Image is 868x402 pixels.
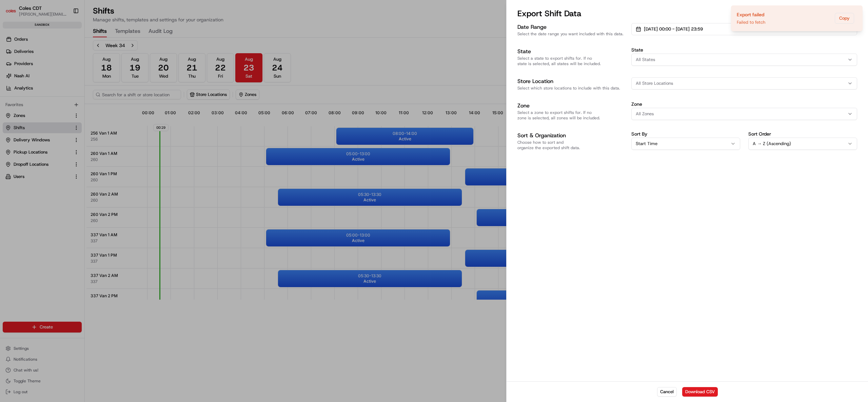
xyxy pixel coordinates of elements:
[67,115,82,120] span: Pylon
[517,23,626,31] h3: Date Range
[18,44,112,51] input: Clear
[517,77,626,85] h3: Store Location
[631,47,857,52] label: State
[737,19,765,25] div: Failed to fetch
[517,47,626,56] h3: State
[7,7,20,21] img: Nash
[517,31,626,37] p: Select the date range you want included with this data.
[23,65,111,72] div: Start new chat
[517,102,626,110] h3: Zone
[682,387,718,397] button: Download CSV
[835,13,854,24] button: Copy
[631,23,857,35] button: [DATE] 00:00 - [DATE] 23:59
[636,111,654,117] span: All Zones
[23,72,86,77] div: We're available if you need us!
[7,27,123,38] p: Welcome 👋
[115,67,123,75] button: Start new chat
[55,96,112,108] a: 💻API Documentation
[57,99,63,105] div: 💻
[14,99,52,105] span: Knowledge Base
[4,96,55,108] a: 📗Knowledge Base
[64,99,109,105] span: API Documentation
[636,57,655,63] span: All States
[517,8,857,19] h2: Export Shift Data
[631,132,740,136] label: Sort By
[748,132,857,136] label: Sort Order
[636,80,673,86] span: All Store Locations
[517,85,626,91] p: Select which store locations to include with this data.
[631,102,857,106] label: Zone
[7,65,19,77] img: 1736555255976-a54dd68f-1ca7-489b-9aae-adbdc363a1c4
[517,110,626,121] p: Select a zone to export shifts for. If no zone is selected, all zones will be included.
[517,56,626,66] p: Select a state to export shifts for. If no state is selected, all states will be included.
[7,99,12,105] div: 📗
[657,387,677,397] button: Cancel
[737,11,765,18] div: Export failed
[517,140,626,150] p: Choose how to sort and organize the exported shift data.
[631,77,857,89] button: All Store Locations
[644,26,703,32] span: [DATE] 00:00 - [DATE] 23:59
[48,115,82,120] a: Powered byPylon
[631,108,857,120] button: All Zones
[517,132,626,140] h3: Sort & Organization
